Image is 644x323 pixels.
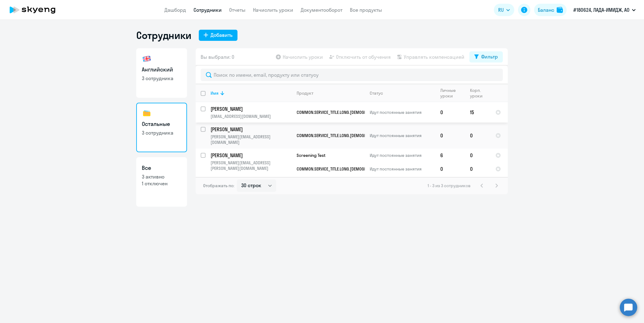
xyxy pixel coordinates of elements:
[494,4,514,16] button: RU
[370,133,435,138] p: Идут постоянные занятия
[297,110,389,115] span: COMMON.SERVICE_TITLE.LONG.[DEMOGRAPHIC_DATA]
[465,102,490,123] td: 15
[465,123,490,149] td: 0
[203,183,234,188] span: Отображать по:
[435,162,465,176] td: 0
[465,149,490,162] td: 0
[142,66,181,74] h3: Английский
[435,102,465,123] td: 0
[211,90,219,96] div: Имя
[211,106,291,112] p: [PERSON_NAME]
[534,4,567,16] button: Балансbalance
[481,53,498,60] div: Фильтр
[370,110,435,115] p: Идут постоянные занятия
[469,51,503,62] button: Фильтр
[142,129,181,136] p: 3 сотрудника
[211,126,291,133] p: [PERSON_NAME]
[136,48,187,98] a: Английский3 сотрудника
[201,69,503,81] input: Поиск по имени, email, продукту или статусу
[370,90,383,96] div: Статус
[465,162,490,176] td: 0
[570,2,639,17] button: #180624, ЛАДА-ИМИДЖ, АО
[142,75,181,82] p: 3 сотрудника
[435,149,465,162] td: 6
[350,7,382,13] a: Все продукты
[201,53,234,61] span: Вы выбрали: 0
[370,166,435,172] p: Идут постоянные занятия
[370,153,435,158] p: Идут постоянные занятия
[428,183,471,188] span: 1 - 3 из 3 сотрудников
[136,157,187,207] a: Все3 активно1 отключен
[142,164,181,172] h3: Все
[498,6,504,14] span: RU
[142,54,152,64] img: english
[136,103,187,152] a: Остальные3 сотрудника
[211,114,291,119] p: [EMAIL_ADDRESS][DOMAIN_NAME]
[194,7,222,13] a: Сотрудники
[211,152,291,171] a: [PERSON_NAME][PERSON_NAME][EMAIL_ADDRESS][PERSON_NAME][DOMAIN_NAME]
[470,88,490,99] div: Корп. уроки
[211,31,233,39] div: Добавить
[301,7,342,13] a: Документооборот
[211,152,291,159] p: [PERSON_NAME]
[557,7,563,13] img: balance
[142,173,181,180] p: 3 активно
[435,123,465,149] td: 0
[440,88,465,99] div: Личные уроки
[164,7,186,13] a: Дашборд
[199,30,237,41] button: Добавить
[211,160,291,171] p: [PERSON_NAME][EMAIL_ADDRESS][PERSON_NAME][DOMAIN_NAME]
[142,108,152,118] img: others
[573,6,629,14] p: #180624, ЛАДА-ИМИДЖ, АО
[297,153,325,158] span: Screening Test
[211,126,291,145] a: [PERSON_NAME][PERSON_NAME][EMAIL_ADDRESS][DOMAIN_NAME]
[297,90,313,96] div: Продукт
[229,7,246,13] a: Отчеты
[136,29,191,41] h1: Сотрудники
[211,90,291,96] div: Имя
[297,133,389,138] span: COMMON.SERVICE_TITLE.LONG.[DEMOGRAPHIC_DATA]
[142,120,181,128] h3: Остальные
[297,166,389,172] span: COMMON.SERVICE_TITLE.LONG.[DEMOGRAPHIC_DATA]
[253,7,293,13] a: Начислить уроки
[211,106,291,119] a: [PERSON_NAME][EMAIL_ADDRESS][DOMAIN_NAME]
[538,6,554,14] div: Баланс
[142,180,181,187] p: 1 отключен
[211,134,291,145] p: [PERSON_NAME][EMAIL_ADDRESS][DOMAIN_NAME]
